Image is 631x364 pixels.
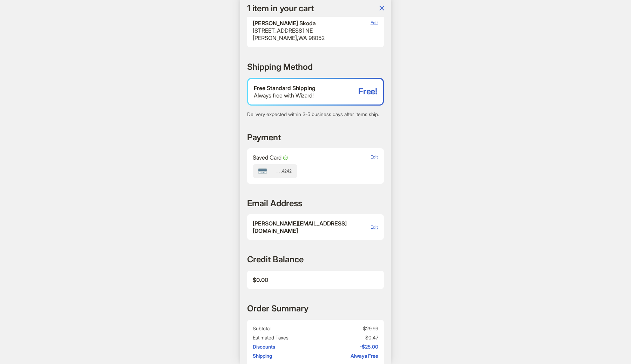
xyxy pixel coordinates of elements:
[247,4,313,13] h1: 1 item in your cart
[371,224,378,230] span: Edit
[253,27,325,34] div: [STREET_ADDRESS] NE
[253,335,314,341] span: Estimated Taxes
[253,20,325,27] div: [PERSON_NAME] Skoda
[253,220,370,235] span: [PERSON_NAME][EMAIL_ADDRESS][DOMAIN_NAME]
[247,61,313,72] h2: Shipping Method
[253,344,314,350] span: Discounts
[370,20,378,26] button: Edit
[371,20,378,25] span: Edit
[370,220,378,235] button: Edit
[253,325,314,332] span: Subtotal
[247,254,304,265] h2: Credit Balance
[317,344,378,350] span: -$25.00
[317,325,378,332] span: $29.99
[371,154,378,160] span: Edit
[370,154,378,160] button: Edit
[317,353,378,359] span: Always Free
[247,198,302,209] h2: Email Address
[247,303,308,314] h2: Order Summary
[247,111,384,117] div: Delivery expected within 3-5 business days after items ship.
[317,335,378,341] span: $0.47
[254,92,358,99] div: Always free with Wizard!
[247,132,281,143] h2: Payment
[253,353,314,359] span: Shipping
[253,276,268,284] span: $0.00
[254,85,358,92] div: Free Standard Shipping
[253,154,288,161] span: Saved Card
[277,168,292,174] span: . . . 4242
[358,87,377,96] span: Free!
[253,34,325,42] div: [PERSON_NAME] , WA 98052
